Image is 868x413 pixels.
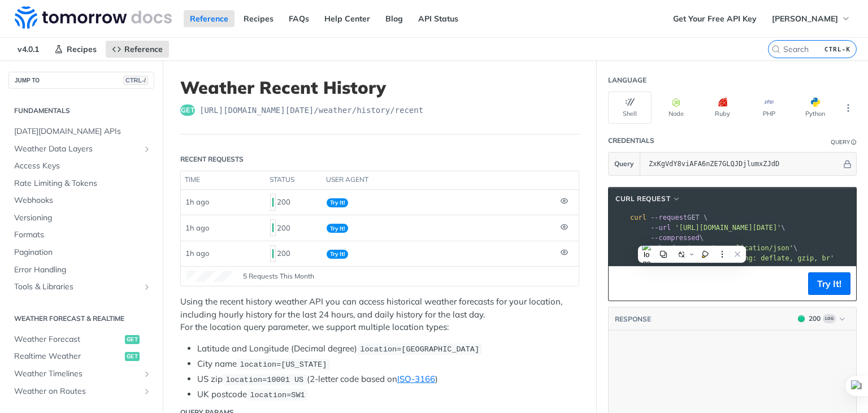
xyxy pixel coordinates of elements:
span: \ [630,234,704,242]
a: Realtime Weatherget [8,348,154,365]
span: Access Keys [14,160,151,172]
li: US zip (2-letter code based on ) [197,373,579,386]
a: [DATE][DOMAIN_NAME] APIs [8,123,154,140]
span: 200 [272,198,274,207]
span: 5 Requests This Month [243,271,314,281]
span: 1h ago [185,223,209,232]
a: Formats [8,227,154,244]
span: Weather Timelines [14,368,140,380]
span: Versioning [14,212,151,224]
a: Versioning [8,210,154,227]
button: 200200Log [792,313,850,324]
a: Reference [184,10,235,27]
span: 'accept-encoding: deflate, gzip, br' [687,254,834,262]
span: Weather Data Layers [14,144,140,155]
span: --request [650,214,687,221]
span: 200 [798,315,805,322]
a: ISO-3166 [397,373,435,384]
button: Query [609,153,640,175]
div: Query [831,138,850,146]
span: get [180,105,195,116]
span: Formats [14,229,151,241]
span: [PERSON_NAME] [772,14,838,24]
div: 200 [270,193,318,212]
a: Reference [106,41,169,58]
button: [PERSON_NAME] [766,10,857,27]
span: 1h ago [185,249,209,258]
span: Webhooks [14,195,151,206]
span: --compressed [650,234,700,242]
span: \ [630,224,785,232]
h1: Weather Recent History [180,77,579,98]
p: Using the recent history weather API you can access historical weather forecasts for your locatio... [180,295,579,334]
div: Language [608,75,646,85]
a: Weather on RoutesShow subpages for Weather on Routes [8,383,154,400]
span: v4.0.1 [11,41,45,58]
div: Recent Requests [180,154,244,164]
h2: Weather Forecast & realtime [8,314,154,324]
kbd: CTRL-K [822,44,853,55]
button: Ruby [701,92,744,124]
a: Rate Limiting & Tokens [8,175,154,192]
span: curl [630,214,646,221]
svg: Search [771,45,780,54]
a: FAQs [283,10,315,27]
span: CTRL-/ [123,76,148,85]
button: Copy to clipboard [614,275,630,292]
span: Recipes [67,44,97,54]
a: Weather Data LayersShow subpages for Weather Data Layers [8,141,154,158]
a: Blog [379,10,409,27]
a: Access Keys [8,158,154,175]
span: Try It! [327,198,348,207]
div: Credentials [608,136,654,146]
button: Hide [841,158,853,169]
button: cURL Request [611,193,685,205]
span: get [125,335,140,344]
th: time [181,171,266,189]
a: Error Handling [8,262,154,279]
a: Weather TimelinesShow subpages for Weather Timelines [8,366,154,382]
span: Error Handling [14,264,151,276]
span: https://api.tomorrow.io/v4/weather/history/recent [199,105,423,116]
span: Query [614,159,634,169]
button: JUMP TOCTRL-/ [8,72,154,89]
span: Tools & Libraries [14,281,140,293]
li: Latitude and Longitude (Decimal degree) [197,342,579,355]
a: Tools & LibrariesShow subpages for Tools & Libraries [8,279,154,295]
span: Try It! [327,250,348,259]
a: Recipes [48,41,103,58]
button: Shell [608,92,652,124]
span: location=[GEOGRAPHIC_DATA] [360,345,479,354]
div: 200 [809,314,821,324]
span: \ [630,244,797,252]
svg: More ellipsis [843,103,853,113]
a: Weather Forecastget [8,331,154,348]
span: 200 [272,223,274,232]
span: Weather on Routes [14,386,140,397]
button: Show subpages for Weather on Routes [142,387,151,396]
span: 200 [272,249,274,258]
button: RESPONSE [614,314,652,325]
span: Weather Forecast [14,334,122,345]
a: Get Your Free API Key [667,10,763,27]
button: More Languages [840,99,857,116]
button: Show subpages for Weather Timelines [142,369,151,379]
button: PHP [747,92,791,124]
span: Realtime Weather [14,351,122,362]
h2: Fundamentals [8,106,154,116]
div: 200 [270,244,318,263]
div: 200 [270,218,318,237]
a: Pagination [8,244,154,261]
span: get [125,352,140,361]
a: Webhooks [8,192,154,209]
span: Reference [124,44,163,54]
span: [DATE][DOMAIN_NAME] APIs [14,126,151,137]
a: Help Center [318,10,376,27]
span: Log [823,314,836,323]
input: apikey [643,153,841,175]
button: Show subpages for Weather Data Layers [142,145,151,154]
span: 'accept: application/json' [687,244,793,252]
a: API Status [412,10,465,27]
span: location=10001 US [225,376,303,384]
span: location=SW1 [250,391,305,399]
